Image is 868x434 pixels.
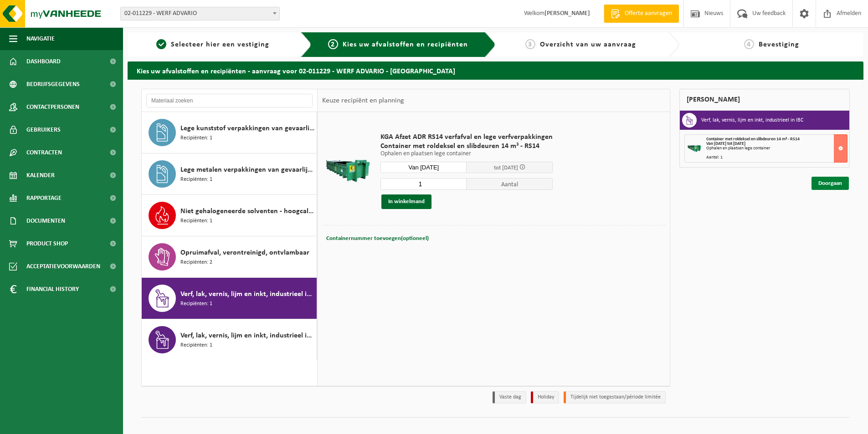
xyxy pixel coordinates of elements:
[26,232,68,255] span: Product Shop
[120,7,280,20] span: 02-011229 - WERF ADVARIO
[706,146,847,151] div: Ophalen en plaatsen lege container
[540,41,636,48] span: Overzicht van uw aanvraag
[381,194,431,209] button: In winkelmand
[564,391,666,403] li: Tijdelijk niet toegestaan/période limitée
[180,134,212,143] span: Recipiënten: 1
[493,391,526,403] li: Vaste dag
[121,7,279,20] span: 02-011229 - WERF ADVARIO
[142,236,317,278] button: Opruimafval, verontreinigd, ontvlambaar Recipiënten: 2
[380,151,553,157] p: Ophalen en plaatsen lege container
[679,89,850,111] div: [PERSON_NAME]
[326,235,429,241] span: Containernummer toevoegen(optioneel)
[142,112,317,153] button: Lege kunststof verpakkingen van gevaarlijke stoffen Recipiënten: 1
[701,113,803,128] h3: Verf, lak, vernis, lijm en inkt, industrieel in IBC
[343,41,468,48] span: Kies uw afvalstoffen en recipiënten
[318,89,409,112] div: Keuze recipiënt en planning
[142,319,317,360] button: Verf, lak, vernis, lijm en inkt, industrieel in kleinverpakking Recipiënten: 1
[26,187,62,209] span: Rapportage
[180,164,314,175] span: Lege metalen verpakkingen van gevaarlijke stoffen
[142,195,317,236] button: Niet gehalogeneerde solventen - hoogcalorisch in 200lt-vat Recipiënten: 1
[171,41,269,48] span: Selecteer hier een vestiging
[180,258,212,267] span: Recipiënten: 2
[706,155,847,160] div: Aantal: 1
[26,209,65,232] span: Documenten
[759,41,799,48] span: Bevestiging
[132,39,293,50] a: 1Selecteer hier een vestiging
[26,141,62,164] span: Contracten
[328,39,338,49] span: 2
[812,177,849,190] a: Doorgaan
[26,255,100,278] span: Acceptatievoorwaarden
[744,39,754,49] span: 4
[544,10,590,17] strong: [PERSON_NAME]
[494,165,518,171] span: tot [DATE]
[180,175,212,184] span: Recipiënten: 1
[180,123,314,134] span: Lege kunststof verpakkingen van gevaarlijke stoffen
[26,73,80,96] span: Bedrijfsgegevens
[26,96,79,118] span: Contactpersonen
[180,247,309,258] span: Opruimafval, verontreinigd, ontvlambaar
[525,39,535,49] span: 3
[26,278,79,301] span: Financial History
[380,162,467,173] input: Selecteer datum
[26,27,55,50] span: Navigatie
[142,278,317,319] button: Verf, lak, vernis, lijm en inkt, industrieel in IBC Recipiënten: 1
[146,94,313,107] input: Materiaal zoeken
[622,9,674,18] span: Offerte aanvragen
[180,300,212,308] span: Recipiënten: 1
[26,164,55,187] span: Kalender
[604,5,679,23] a: Offerte aanvragen
[180,289,314,300] span: Verf, lak, vernis, lijm en inkt, industrieel in IBC
[128,61,863,79] h2: Kies uw afvalstoffen en recipiënten - aanvraag voor 02-011229 - WERF ADVARIO - [GEOGRAPHIC_DATA]
[26,50,61,73] span: Dashboard
[156,39,166,49] span: 1
[380,142,553,151] span: Container met roldeksel en slibdeuren 14 m³ - RS14
[180,206,314,217] span: Niet gehalogeneerde solventen - hoogcalorisch in 200lt-vat
[706,137,800,142] span: Container met roldeksel en slibdeuren 14 m³ - RS14
[325,232,430,245] button: Containernummer toevoegen(optioneel)
[706,141,745,146] strong: Van [DATE] tot [DATE]
[531,391,559,403] li: Holiday
[26,118,61,141] span: Gebruikers
[180,330,314,341] span: Verf, lak, vernis, lijm en inkt, industrieel in kleinverpakking
[380,133,553,142] span: KGA Afzet ADR RS14 verfafval en lege verfverpakkingen
[180,217,212,225] span: Recipiënten: 1
[180,341,212,350] span: Recipiënten: 1
[142,153,317,195] button: Lege metalen verpakkingen van gevaarlijke stoffen Recipiënten: 1
[467,178,553,190] span: Aantal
